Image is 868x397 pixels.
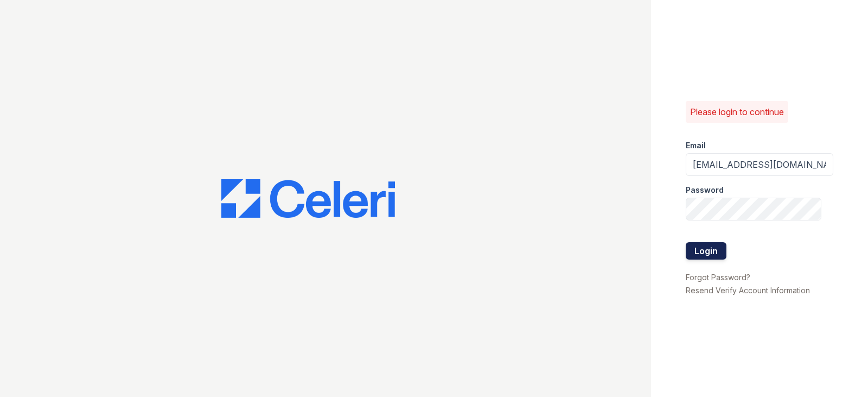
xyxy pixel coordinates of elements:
[686,242,726,260] button: Login
[221,179,395,218] img: CE_Logo_Blue-a8612792a0a2168367f1c8372b55b34899dd931a85d93a1a3d3e32e68fde9ad4.png
[690,105,784,118] p: Please login to continue
[686,286,810,295] a: Resend Verify Account Information
[686,140,706,151] label: Email
[686,185,724,196] label: Password
[686,273,750,282] a: Forgot Password?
